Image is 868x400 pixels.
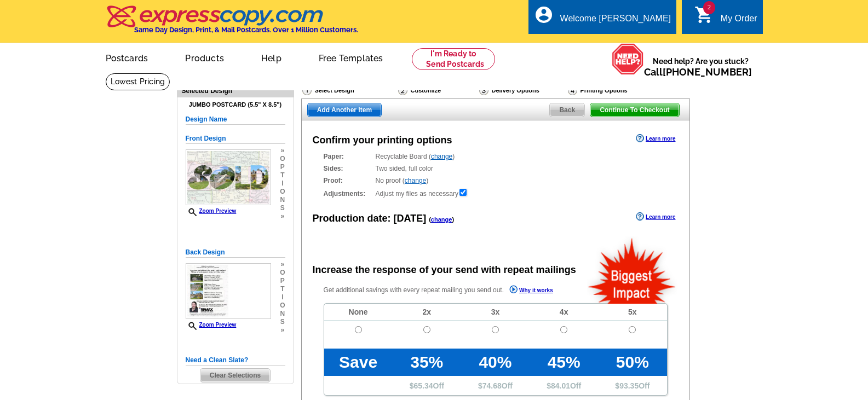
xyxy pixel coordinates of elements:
i: shopping_cart [694,5,714,25]
strong: Proof: [324,176,372,185]
a: Free Templates [301,44,401,70]
div: Printing Options [567,85,663,98]
p: Get additional savings with every repeat mailing you send out. [324,284,577,297]
span: 93.35 [619,381,639,390]
td: 5x [598,304,666,321]
span: Clear Selections [200,369,270,382]
td: 35% [393,349,461,376]
span: Back [550,103,584,117]
a: change [431,216,452,223]
span: t [280,285,285,293]
span: » [280,147,285,155]
h4: Jumbo Postcard (5.5" x 8.5") [186,101,285,108]
td: 45% [530,349,598,376]
span: p [280,277,285,285]
span: i [280,179,285,188]
img: help [612,43,644,75]
td: 40% [461,349,530,376]
a: Same Day Design, Print, & Mail Postcards. Over 1 Million Customers. [106,13,358,34]
a: [PHONE_NUMBER] [663,66,752,78]
div: My Order [721,14,757,29]
span: Call [644,66,752,78]
div: Delivery Options [478,85,567,98]
h5: Front Design [186,134,285,144]
div: Production date: [313,211,455,226]
td: 50% [598,349,666,376]
td: 4x [530,304,598,321]
div: Customize [397,85,478,96]
div: Recyclable Board ( ) [324,152,668,161]
td: Save [324,349,393,376]
span: i [280,293,285,302]
span: ( ) [429,216,454,223]
span: Continue To Checkout [590,103,679,117]
a: Zoom Preview [186,322,237,328]
img: Customize [398,85,407,95]
td: 2x [393,304,461,321]
a: change [431,153,452,160]
a: Products [168,44,242,70]
img: Select Design [302,85,312,95]
div: No proof ( ) [324,176,668,185]
h5: Back Design [186,247,285,258]
span: 84.01 [551,381,570,390]
span: Add Another Item [308,103,381,117]
div: Select Design [301,85,397,98]
a: Learn more [636,134,675,143]
div: Increase the response of your send with repeat mailings [313,263,576,277]
strong: Paper: [324,152,372,161]
i: account_circle [534,5,554,25]
div: Selected Design [177,85,294,96]
div: Welcome [PERSON_NAME] [560,14,671,29]
span: » [280,260,285,269]
a: change [405,177,426,184]
h5: Design Name [186,114,285,125]
strong: Sides: [324,164,372,173]
span: 65.34 [414,381,433,390]
iframe: LiveChat chat widget [714,366,868,400]
span: n [280,196,285,204]
span: s [280,204,285,212]
td: $ Off [393,376,461,395]
a: Back [549,103,585,117]
img: small-thumb.jpg [186,149,271,206]
span: [DATE] [394,213,427,224]
div: Confirm your printing options [313,133,452,148]
img: Printing Options & Summary [568,85,577,95]
a: Add Another Item [307,103,382,117]
span: o [280,188,285,196]
a: Learn more [636,212,675,221]
span: Need help? Are you stuck? [644,56,757,78]
img: small-thumb.jpg [186,263,271,320]
span: p [280,163,285,171]
a: Zoom Preview [186,208,237,214]
span: o [280,302,285,310]
h5: Need a Clean Slate? [186,355,285,366]
td: $ Off [598,376,666,395]
span: t [280,171,285,179]
span: 2 [703,1,715,14]
span: » [280,326,285,334]
img: Delivery Options [479,85,488,95]
strong: Adjustments: [324,189,372,199]
div: Two sided, full color [324,164,668,173]
img: biggestImpact.png [587,236,677,304]
a: Postcards [88,44,166,70]
div: Adjust my files as necessary [324,188,668,199]
span: o [280,155,285,163]
a: 2 shopping_cart My Order [694,12,757,26]
td: 3x [461,304,530,321]
td: $ Off [530,376,598,395]
span: 74.68 [482,381,502,390]
td: None [324,304,393,321]
span: o [280,269,285,277]
span: n [280,310,285,318]
span: » [280,212,285,221]
td: $ Off [461,376,530,395]
a: Help [244,44,299,70]
a: Why it works [509,285,553,297]
h4: Same Day Design, Print, & Mail Postcards. Over 1 Million Customers. [134,26,358,34]
span: s [280,318,285,326]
